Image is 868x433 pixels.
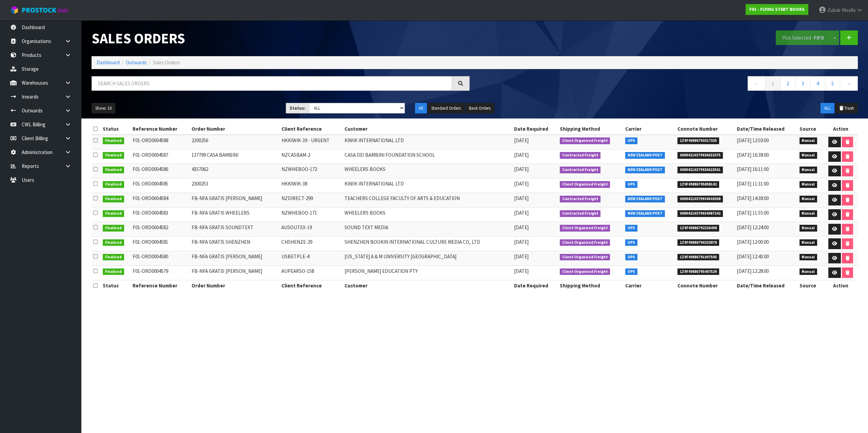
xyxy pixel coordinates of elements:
h1: Sales Orders [92,30,470,46]
span: Finalised [103,210,124,217]
td: 137799 CASA BAMBINI [190,149,280,164]
span: UPS [625,268,637,275]
td: FB-NFA GRATIS [PERSON_NAME] [190,193,280,208]
span: [DATE] [514,166,529,172]
strong: F01 - FLYING START BOOKS [749,6,805,12]
td: SHENZHEN BOOKIN INTERNATIONAL CULTURE MEDIA CO, LTD [343,237,512,251]
span: Manual [800,181,817,188]
td: HKKIWIK-39 - URGENT [280,135,342,149]
td: F01-ORD0004581 [131,237,190,251]
button: All [415,103,427,114]
span: ProStock [22,6,56,15]
th: Date/Time Released [735,124,797,134]
th: Shipping Method [558,124,624,134]
a: 5 [825,76,840,91]
span: UPS [625,254,637,261]
span: [DATE] 12:43:00 [737,253,769,260]
td: AUPEARSO-158 [280,265,342,280]
td: F01-ORD0004582 [131,222,190,237]
span: Manual [800,225,817,232]
td: CHSHENZE-29 [280,237,342,251]
span: 1Z9F49886792326498 [677,225,719,232]
td: HKKIWIK-38 [280,178,342,193]
td: 2300253 [190,178,280,193]
button: Show: 10 [92,103,115,114]
td: NZCASBAM-2 [280,149,342,164]
span: Sales Orders [153,59,180,66]
span: [DATE] 11:31:00 [737,180,769,187]
span: Contracted Freight [560,196,601,202]
span: Finalised [103,225,124,232]
td: 2300256 [190,135,280,149]
small: WMS [58,7,68,14]
span: Manual [800,268,817,275]
span: Finalised [103,167,124,173]
span: 1Z9F49886793317335 [677,137,719,144]
span: Manual [800,210,817,217]
button: Pick Selected -FIFO [776,30,831,45]
span: 1Z9F49886790233878 [677,239,719,246]
td: F01-ORD0004580 [131,251,190,265]
span: [DATE] [514,239,529,245]
span: Moolla [842,7,855,13]
span: Manual [800,254,817,261]
strong: FIFO [814,35,824,41]
a: 4 [810,76,825,91]
button: Standard Orders [428,103,465,114]
span: Finalised [103,254,124,261]
span: Manual [800,137,817,144]
span: Manual [800,152,817,159]
span: Finalised [103,239,124,246]
span: [DATE] [514,152,529,158]
span: 1Z9F49886795407529 [677,268,719,275]
span: UPS [625,137,637,144]
td: AUSOUTEX-19 [280,222,342,237]
a: 1 [765,76,781,91]
th: Connote Number [676,124,735,134]
span: [DATE] 12:00:00 [737,239,769,245]
a: 2 [780,76,795,91]
span: [DATE] [514,253,529,260]
button: Trash [835,103,858,114]
span: [DATE] [514,268,529,274]
span: Finalised [103,137,124,144]
span: Manual [800,239,817,246]
span: Finalised [103,196,124,202]
td: NZDIRECT-299 [280,193,342,208]
th: Shipping Method [558,280,624,291]
th: Source [798,124,824,134]
nav: Page navigation [480,76,858,93]
span: NEW ZEALAND POST [625,210,665,217]
th: Carrier [624,124,676,134]
th: Client Reference [280,280,342,291]
td: TEACHERS COLLEGE FACULTY OF ARTS & EDUCATION [343,193,512,208]
strong: Status: [290,105,305,111]
td: [PERSON_NAME] EDUCATION PTY [343,265,512,280]
span: 00894210379934644308 [677,196,723,202]
span: [DATE] [514,195,529,201]
span: Client Organised Freight [560,239,610,246]
span: [DATE] 12:28:00 [737,268,769,274]
a: → [840,76,858,91]
td: F01-ORD0004584 [131,193,190,208]
th: Date Required [512,124,558,134]
span: Manual [800,196,817,202]
td: WHEELERS BOOKS [343,208,512,222]
span: UPS [625,225,637,232]
span: Manual [800,167,817,173]
span: UPS [625,181,637,188]
span: [DATE] 11:55:00 [737,210,769,216]
th: Action [824,124,858,134]
td: FB-NFA GRATIS [PERSON_NAME] [190,265,280,280]
th: Reference Number [131,124,190,134]
span: [DATE] [514,137,529,144]
th: Order Number [190,124,280,134]
span: [DATE] 16:38:00 [737,152,769,158]
td: FB-NFA GRATIS WHEELERS [190,208,280,222]
span: Finalised [103,268,124,275]
button: Back Orders [465,103,494,114]
th: Status [101,280,131,291]
td: SOUND TEXT MEDIA [343,222,512,237]
th: Status [101,124,131,134]
th: Customer [343,124,512,134]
